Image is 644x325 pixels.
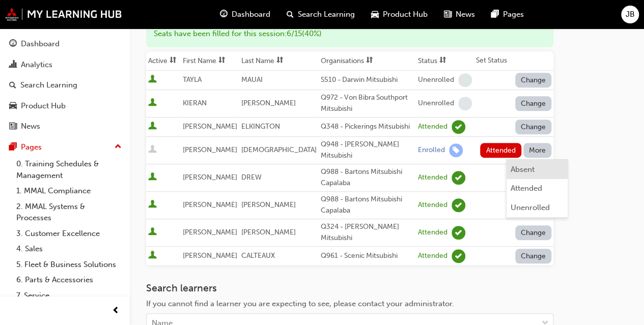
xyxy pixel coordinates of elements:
span: learningRecordVerb_NONE-icon [458,97,472,110]
button: Change [515,73,552,87]
span: search-icon [9,81,16,90]
a: Search Learning [4,76,126,95]
span: sorting-icon [439,56,446,65]
span: CALTEAUX [241,251,275,260]
span: [PERSON_NAME] [183,122,237,131]
span: [PERSON_NAME] [183,173,237,182]
th: Toggle SortBy [319,51,416,71]
span: sorting-icon [366,56,373,65]
a: Dashboard [4,35,126,53]
span: learningRecordVerb_ATTEND-icon [452,249,465,263]
a: news-iconNews [436,4,483,25]
span: If you cannot find a learner you are expecting to see, please contact your administrator. [146,299,454,308]
a: 4. Sales [12,241,126,257]
span: pages-icon [9,143,17,152]
button: JB [621,6,639,23]
img: mmal [5,8,122,21]
a: car-iconProduct Hub [363,4,436,25]
span: KIERAN [183,99,207,107]
a: 5. Fleet & Business Solutions [12,257,126,273]
span: DREW [241,173,262,182]
span: Pages [503,9,524,20]
th: Toggle SortBy [416,51,474,71]
div: Seats have been filled for this session : 6 / 15 ( 40% ) [146,20,553,47]
div: Attended [511,183,542,194]
span: User is active [148,172,157,183]
button: More [523,143,552,158]
span: User is active [148,122,157,132]
span: [PERSON_NAME] [183,200,237,209]
th: Set Status [474,51,553,71]
button: Attended [480,143,521,158]
div: Q988 - Bartons Mitsubishi Capalaba [321,166,414,189]
a: 6. Parts & Accessories [12,272,126,288]
th: Toggle SortBy [146,51,181,71]
a: 0. Training Schedules & Management [12,156,126,183]
div: Attended [418,122,447,132]
div: Absent [511,164,535,175]
span: sorting-icon [276,56,284,65]
a: 1. MMAL Compliance [12,183,126,199]
th: Toggle SortBy [239,51,319,71]
span: learningRecordVerb_ATTEND-icon [452,120,465,134]
a: search-iconSearch Learning [278,4,363,25]
span: sorting-icon [170,56,177,65]
a: 7. Service [12,288,126,304]
span: [PERSON_NAME] [183,251,237,260]
div: Attended [418,200,447,210]
span: Search Learning [298,9,355,20]
span: [PERSON_NAME] [183,228,237,237]
span: User is active [148,227,157,238]
span: TAYLA [183,75,202,84]
span: learningRecordVerb_ATTEND-icon [452,226,465,240]
a: Analytics [4,55,126,74]
div: Dashboard [21,38,60,50]
a: 3. Customer Excellence [12,226,126,242]
span: [PERSON_NAME] [183,145,237,154]
span: car-icon [371,8,379,21]
div: Q961 - Scenic Mitsubishi [321,250,414,262]
button: Change [515,96,552,111]
span: prev-icon [112,305,120,317]
span: learningRecordVerb_ATTEND-icon [452,198,465,212]
span: JB [626,9,635,20]
button: Pages [4,138,126,157]
div: Attended [418,251,447,261]
a: News [4,117,126,136]
a: Product Hub [4,97,126,115]
div: Product Hub [21,100,66,112]
span: search-icon [287,8,294,21]
span: pages-icon [491,8,499,21]
span: User is active [148,251,157,261]
button: Change [515,120,552,134]
span: User is inactive [148,145,157,155]
span: up-icon [115,140,122,154]
div: Analytics [21,59,52,71]
span: car-icon [9,102,17,111]
div: Unenrolled [511,202,550,214]
span: User is active [148,200,157,210]
span: [PERSON_NAME] [241,200,296,209]
a: 2. MMAL Systems & Processes [12,199,126,226]
div: Attended [418,228,447,238]
span: learningRecordVerb_NONE-icon [458,73,472,87]
div: Q348 - Pickerings Mitsubishi [321,121,414,133]
div: Q972 - Von Bibra Southport Mitsubishi [321,92,414,115]
div: Attended [418,173,447,183]
span: chart-icon [9,61,17,70]
span: Dashboard [232,9,270,20]
button: DashboardAnalyticsSearch LearningProduct HubNews [4,33,126,138]
span: Product Hub [383,9,428,20]
div: Enrolled [418,145,445,155]
button: Change [515,249,552,263]
div: Search Learning [20,79,77,91]
div: Pages [21,141,42,153]
a: guage-iconDashboard [212,4,278,25]
span: guage-icon [220,8,228,21]
span: MAUAI [241,75,263,84]
span: learningRecordVerb_ATTEND-icon [452,171,465,185]
span: [PERSON_NAME] [241,228,296,237]
button: Attended [507,179,568,198]
span: ELKINGTON [241,122,280,131]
